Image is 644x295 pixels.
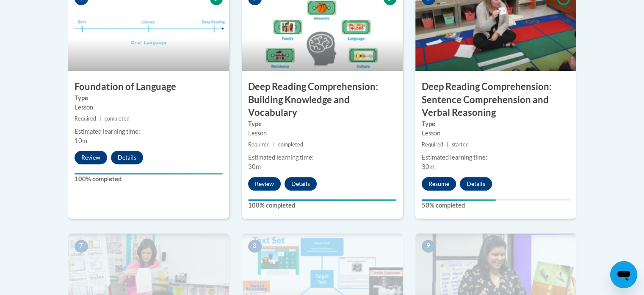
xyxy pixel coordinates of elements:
div: Estimated learning time: [422,153,570,162]
span: 30m [248,163,261,170]
button: Review [248,177,281,191]
span: 30m [422,163,434,170]
span: started [452,141,469,148]
span: 8 [248,240,262,253]
label: Type [248,119,396,129]
div: Lesson [75,103,223,112]
button: Details [285,177,317,191]
span: 9 [422,240,435,253]
label: 100% completed [75,174,223,184]
label: 50% completed [422,201,570,210]
label: 100% completed [248,201,396,210]
div: Estimated learning time: [75,127,223,136]
div: Lesson [422,129,570,138]
span: | [273,141,275,148]
div: Lesson [248,129,396,138]
span: Required [75,115,96,122]
span: Required [422,141,443,148]
button: Details [111,151,143,164]
span: Required [248,141,270,148]
div: Estimated learning time: [248,153,396,162]
span: completed [105,115,130,122]
button: Resume [422,177,456,191]
span: | [100,115,101,122]
h3: Foundation of Language [68,80,229,93]
button: Review [75,151,107,164]
button: Details [460,177,492,191]
span: 10m [75,137,87,144]
div: Your progress [75,173,223,174]
span: | [447,141,448,148]
h3: Deep Reading Comprehension: Sentence Comprehension and Verbal Reasoning [415,80,576,119]
div: Your progress [248,199,396,201]
h3: Deep Reading Comprehension: Building Knowledge and Vocabulary [242,80,403,119]
div: Your progress [422,199,496,201]
span: 7 [75,240,88,253]
iframe: Button to launch messaging window [610,261,637,288]
label: Type [422,119,570,129]
label: Type [75,93,223,103]
span: completed [278,141,303,148]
